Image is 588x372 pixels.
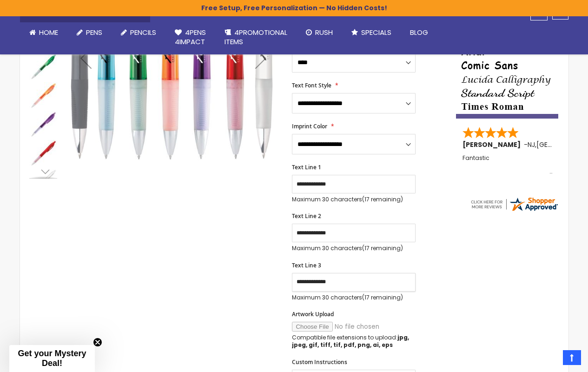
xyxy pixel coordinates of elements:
span: (17 remaining) [362,195,403,203]
span: [PERSON_NAME] [462,140,524,149]
img: BIC® Intensity Clic Gel Pen [29,53,57,81]
span: Imprint Color [292,122,327,130]
a: 4Pens4impact [165,22,215,53]
p: Compatible file extensions to upload: [292,334,416,349]
a: 4PROMOTIONALITEMS [215,22,297,53]
a: Pencils [112,22,165,43]
p: Maximum 30 characters [292,196,416,203]
div: Next [29,165,57,179]
span: NJ [528,140,535,149]
span: Home [39,27,58,37]
a: Pens [67,22,112,43]
div: BIC® Intensity Clic Gel Pen [29,110,58,139]
span: Artwork Upload [292,310,334,318]
img: BIC® Intensity Clic Gel Pen [29,140,57,168]
span: Text Line 3 [292,261,321,269]
img: 4pens.com widget logo [469,196,559,213]
span: Specials [361,27,391,37]
img: BIC® Intensity Clic Gel Pen [29,111,57,139]
img: font-personalization-examples [456,29,558,119]
span: Get your Mystery Deal! [18,349,86,368]
span: Rush [315,27,333,37]
strong: jpg, jpeg, gif, tiff, tif, pdf, png, ai, eps [292,333,409,349]
div: Get your Mystery Deal!Close teaser [9,345,95,372]
a: Home [20,22,67,43]
span: Pens [86,27,102,37]
span: (17 remaining) [362,293,403,301]
div: BIC® Intensity Clic Gel Pen [29,81,58,110]
span: 4Pens 4impact [175,27,206,46]
span: Blog [410,27,428,37]
span: Text Font Style [292,81,331,89]
div: BIC® Intensity Clic Gel Pen [29,53,58,81]
a: Blog [401,22,437,43]
span: Text Line 1 [292,163,321,171]
div: Fantastic [462,155,553,175]
p: Maximum 30 characters [292,245,416,252]
a: 4pens.com certificate URL [469,206,559,214]
span: 4PROMOTIONAL ITEMS [225,27,287,46]
p: Maximum 30 characters [292,294,416,301]
span: Custom Instructions [292,358,347,366]
span: Text Line 2 [292,212,321,220]
button: Close teaser [93,338,102,347]
a: Specials [342,22,401,43]
img: BIC® Intensity Clic Gel Pen [29,82,57,110]
div: BIC® Intensity Clic Gel Pen [29,139,58,168]
span: Pencils [130,27,156,37]
a: Rush [297,22,342,43]
span: (17 remaining) [362,244,403,252]
a: Top [563,350,581,365]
